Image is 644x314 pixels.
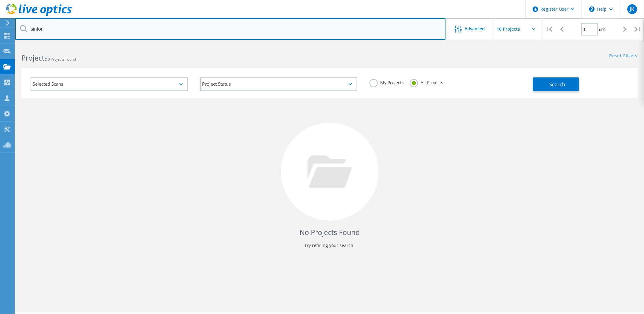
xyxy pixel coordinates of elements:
[31,77,188,91] div: Selected Scans
[543,18,556,40] div: |
[550,81,565,88] span: Search
[21,53,48,63] b: Projects
[631,18,644,40] div: |
[15,18,446,40] input: Search projects by name, owner, ID, company, etc
[533,77,579,91] button: Search
[630,7,635,12] span: JK
[200,77,358,91] div: Project Status
[6,13,72,17] a: Live Optics Dashboard
[48,57,76,62] span: 0 Projects Found
[599,27,606,32] span: of 0
[28,227,632,237] h4: No Projects Found
[370,79,404,85] label: My Projects
[410,79,443,85] label: All Projects
[465,27,485,31] span: Advanced
[589,6,595,12] svg: \n
[28,241,632,250] p: Try refining your search.
[609,54,638,59] a: Reset Filters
